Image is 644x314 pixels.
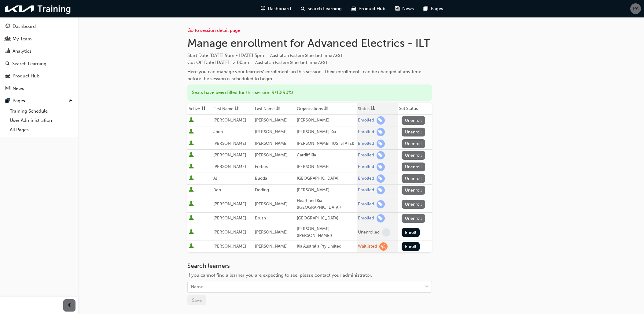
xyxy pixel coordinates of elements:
span: Budda [255,176,267,181]
div: Kia Australia Pty Limited [297,243,355,250]
span: sorting-icon [276,106,280,111]
span: If you cannot find a learner you are expecting to see, please contact your administrator. [187,272,372,278]
span: news-icon [6,86,10,92]
span: [PERSON_NAME] [255,129,288,134]
img: kia-training [3,2,73,15]
span: up-icon [69,97,73,105]
h1: Manage enrollment for Advanced Electrics - ILT [187,36,432,50]
button: Unenroll [402,151,425,160]
span: User is active [189,187,194,193]
div: Dashboard [13,23,36,30]
div: Heartland Kia ([GEOGRAPHIC_DATA]) [297,197,355,211]
span: [PERSON_NAME] [213,244,246,249]
span: search-icon [6,61,10,67]
span: learningRecordVerb_WAITLIST-icon [379,242,388,251]
button: DashboardMy TeamAnalyticsSearch LearningProduct HubNews [2,20,75,95]
div: [PERSON_NAME] ([US_STATE]) [297,140,355,147]
span: Jhon [213,129,223,134]
span: User is active [189,152,194,158]
a: news-iconNews [390,2,419,15]
div: Unenrolled [358,230,380,235]
span: learningRecordVerb_ENROLL-icon [377,151,385,159]
span: User is active [189,229,194,235]
div: Name [191,283,203,290]
button: Save [187,295,206,305]
span: chart-icon [6,49,10,54]
span: learningRecordVerb_ENROLL-icon [377,174,385,183]
button: Pages [2,95,75,107]
a: pages-iconPages [419,2,448,15]
span: [PERSON_NAME] [213,201,246,207]
span: [PERSON_NAME] [213,141,246,146]
div: [PERSON_NAME] Kia [297,129,355,136]
span: learningRecordVerb_ENROLL-icon [377,186,385,194]
a: My Team [2,33,75,45]
span: prev-icon [67,302,72,309]
span: news-icon [395,5,400,13]
div: [PERSON_NAME] [297,117,355,124]
span: search-icon [301,5,305,13]
button: Unenroll [402,116,425,125]
div: [PERSON_NAME] ([PERSON_NAME]) [297,226,355,239]
span: User is active [189,175,194,181]
button: Unenroll [402,163,425,171]
span: User is active [189,215,194,221]
th: Toggle SortBy [187,103,212,115]
span: Product Hub [359,5,385,12]
span: asc-icon [371,106,375,111]
span: Dorling [255,187,269,193]
a: car-iconProduct Hub [347,2,390,15]
a: Go to session detail page [187,28,240,33]
h3: Search learners [187,262,432,269]
button: Unenroll [402,186,425,195]
th: Toggle SortBy [296,103,357,115]
div: Enrolled [358,152,374,158]
button: Unenroll [402,214,425,223]
div: Enrolled [358,141,374,147]
div: [GEOGRAPHIC_DATA] [297,175,355,182]
th: Toggle SortBy [357,103,398,115]
a: Analytics [2,46,75,57]
a: Search Learning [2,58,75,69]
a: Training Schedule [7,107,75,116]
span: [PERSON_NAME] [255,201,288,207]
div: Enrolled [358,118,374,123]
span: Save [192,297,202,303]
span: guage-icon [261,5,265,13]
th: Toggle SortBy [212,103,254,115]
span: [PERSON_NAME] [213,152,246,158]
div: [GEOGRAPHIC_DATA] [297,215,355,222]
a: News [2,83,75,94]
span: car-icon [351,5,356,13]
span: learningRecordVerb_ENROLL-icon [377,214,385,222]
div: [PERSON_NAME] [297,187,355,194]
div: Here you can manage your learners' enrollments in this session. Their enrollments can be changed ... [187,68,432,82]
span: sorting-icon [324,106,328,111]
div: Pages [13,97,25,104]
div: [PERSON_NAME] [297,163,355,170]
span: people-icon [6,36,10,42]
span: Dashboard [268,5,291,12]
span: User is active [189,164,194,170]
span: pages-icon [424,5,428,13]
span: News [402,5,414,12]
span: sorting-icon [235,106,239,111]
div: Cardiff Kia [297,152,355,159]
span: pages-icon [6,98,10,104]
span: [PERSON_NAME] [213,118,246,123]
span: Al [213,176,217,181]
span: Pages [431,5,443,12]
span: learningRecordVerb_ENROLL-icon [377,116,385,125]
span: sorting-icon [201,106,206,111]
span: [PERSON_NAME] [255,152,288,158]
span: User is active [189,129,194,135]
button: Unenroll [402,128,425,136]
div: Enrolled [358,187,374,193]
span: Ben [213,187,221,193]
span: down-icon [425,283,429,291]
th: Set Status [398,103,432,115]
span: User is active [189,201,194,207]
span: Brush [255,215,266,221]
